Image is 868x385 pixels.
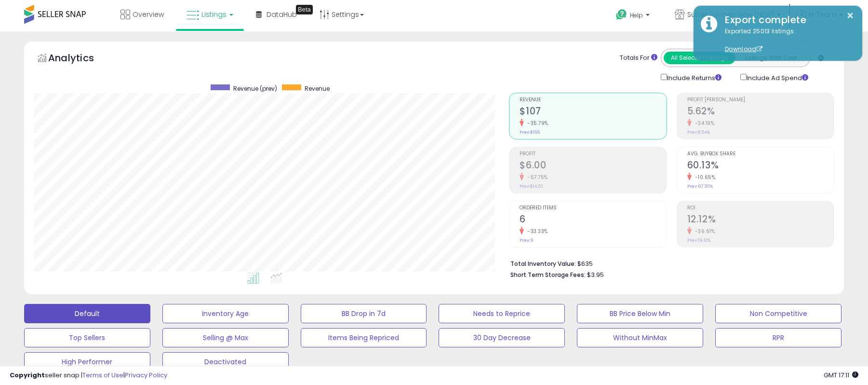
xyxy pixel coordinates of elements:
[620,54,657,63] div: Totals For
[305,84,330,93] span: Revenue
[687,129,710,135] small: Prev: 8.54%
[520,97,666,103] span: Revenue
[664,52,735,64] button: All Selected Listings
[692,174,716,181] small: -10.65%
[520,129,540,135] small: Prev: $166
[24,352,150,371] button: High Performer
[233,84,277,93] span: Revenue (prev)
[615,9,628,21] i: Get Help
[687,151,834,157] span: Avg. Buybox Share
[715,304,841,323] button: Non Competitive
[577,328,703,347] button: Without MinMax
[162,304,289,323] button: Inventory Age
[24,328,150,347] button: Top Sellers
[10,371,167,380] div: seller snap | |
[24,304,150,323] button: Default
[718,13,855,27] div: Export complete
[687,160,834,173] h2: 60.13%
[733,72,824,83] div: Include Ad Spend
[654,72,733,83] div: Include Returns
[439,304,565,323] button: Needs to Reprice
[201,10,227,19] span: Listings
[296,5,313,14] div: Tooltip anchor
[692,228,715,235] small: -36.61%
[524,228,548,235] small: -33.33%
[687,106,834,119] h2: 5.62%
[520,160,666,173] h2: $6.00
[301,304,427,323] button: BB Drop in 7d
[687,10,774,19] span: Super Savings Now (NEW)
[687,214,834,227] h2: 12.12%
[162,352,289,371] button: Deactivated
[608,1,659,31] a: Help
[267,10,297,19] span: DataHub
[520,151,666,157] span: Profit
[520,206,666,211] span: Ordered Items
[687,183,713,189] small: Prev: 67.30%
[133,10,164,19] span: Overview
[587,270,604,279] span: $3.95
[687,237,710,243] small: Prev: 19.12%
[577,304,703,323] button: BB Price Below Min
[725,45,762,53] a: Download
[846,10,854,22] button: ×
[687,206,834,211] span: ROI
[524,174,548,181] small: -57.75%
[524,120,548,127] small: -35.79%
[520,183,543,189] small: Prev: $14.20
[82,371,123,380] a: Terms of Use
[510,271,586,279] b: Short Term Storage Fees:
[301,328,427,347] button: Items Being Repriced
[692,120,715,127] small: -34.19%
[10,371,45,380] strong: Copyright
[439,328,565,347] button: 30 Day Decrease
[510,260,576,268] b: Total Inventory Value:
[630,11,643,19] span: Help
[687,97,834,103] span: Profit [PERSON_NAME]
[520,237,534,243] small: Prev: 9
[510,257,827,269] li: $635
[162,328,289,347] button: Selling @ Max
[520,214,666,227] h2: 6
[125,371,167,380] a: Privacy Policy
[824,371,858,380] span: 2025-08-13 17:11 GMT
[718,27,855,54] div: Exported 25013 listings.
[715,328,841,347] button: RPR
[520,106,666,119] h2: $107
[48,51,113,67] h5: Analytics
